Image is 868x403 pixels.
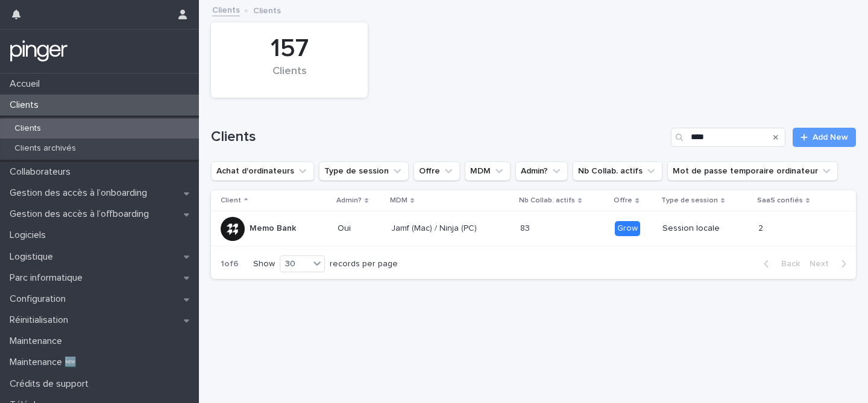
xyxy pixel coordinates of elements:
p: Gestion des accès à l’offboarding [5,208,159,220]
p: 2 [758,221,766,234]
p: Clients archivés [5,143,86,154]
p: Oui [338,223,381,234]
p: 83 [520,221,532,234]
p: SaaS confiés [757,194,803,207]
p: Réinitialisation [5,314,78,326]
button: MDM [465,161,511,181]
p: Logistique [5,251,63,263]
tr: Memo BankOuiJamf (Mac) / Ninja (PC)8383 GrowSession locale22 [211,211,856,246]
h1: Clients [211,128,666,146]
p: MDM [390,194,407,207]
div: Clients [231,65,347,90]
div: 30 [280,258,309,270]
p: Clients [253,3,281,16]
img: mTgBEunGTSyRkCgitkcU [10,39,68,63]
input: Search [671,128,785,147]
button: Achat d'ordinateurs [211,161,314,181]
span: Next [810,260,836,268]
p: Type de session [661,194,718,207]
a: Add New [793,128,856,147]
button: Mot de passe temporaire ordinateur [667,161,838,181]
p: Configuration [5,293,75,305]
p: Client [221,194,241,207]
p: Gestion des accès à l’onboarding [5,187,157,199]
p: Clients [5,99,48,111]
span: Back [774,260,800,268]
p: Maintenance 🆕 [5,357,86,368]
p: 1 of 6 [211,249,248,279]
p: Accueil [5,78,49,90]
p: Session locale [662,223,749,234]
button: Back [754,258,805,269]
button: Admin? [515,161,568,181]
p: Nb Collab. actifs [519,194,575,207]
p: Collaborateurs [5,166,80,178]
p: Parc informatique [5,272,92,284]
p: Crédits de support [5,378,98,390]
p: Show [253,259,275,269]
span: Add New [813,133,848,142]
p: Memo Bank [250,223,296,234]
div: 157 [231,34,347,64]
button: Nb Collab. actifs [573,161,662,181]
p: Clients [5,123,51,134]
button: Type de session [319,161,409,181]
p: records per page [330,259,398,269]
a: Clients [212,2,240,16]
p: Admin? [336,194,362,207]
button: Next [805,258,856,269]
p: Offre [614,194,632,207]
div: Grow [615,221,640,236]
p: Logiciels [5,230,55,241]
p: Maintenance [5,336,72,347]
p: Jamf (Mac) / Ninja (PC) [391,223,477,234]
button: Offre [414,161,460,181]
